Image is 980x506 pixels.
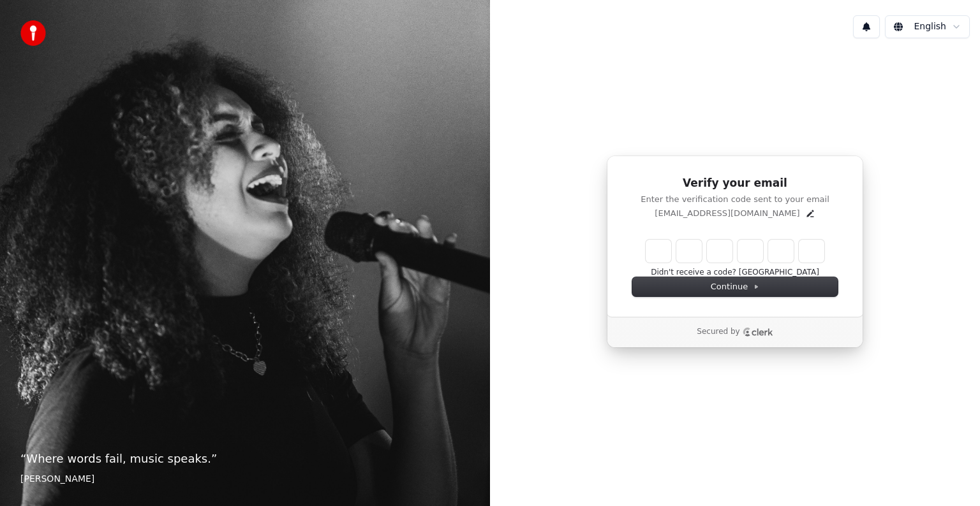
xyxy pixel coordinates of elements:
button: Continue [632,277,838,296]
input: Enter verification code [646,240,824,263]
footer: [PERSON_NAME] [20,473,470,486]
button: Edit [805,208,815,219]
p: Enter the verification code sent to your email [632,194,838,205]
a: Clerk logo [743,328,773,336]
p: Secured by [697,327,739,337]
button: Didn't receive a code? [GEOGRAPHIC_DATA] [651,268,819,278]
p: “ Where words fail, music speaks. ” [20,450,470,468]
img: youka [20,20,46,46]
span: Continue [711,281,759,293]
h1: Verify your email [632,176,838,191]
p: [EMAIL_ADDRESS][DOMAIN_NAME] [655,208,799,219]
